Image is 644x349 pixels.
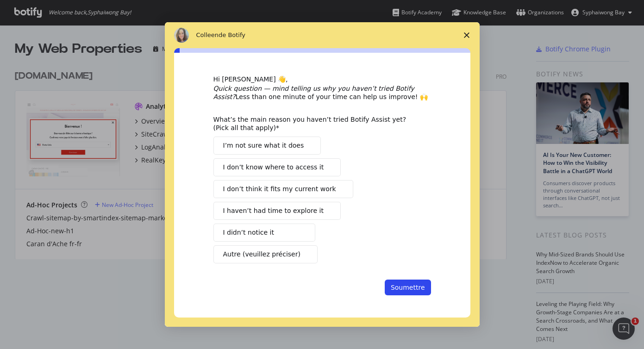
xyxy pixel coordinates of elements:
span: Colleen [196,31,219,38]
button: I’m not sure what it does [213,137,321,155]
div: Less than one minute of your time can help us improve! 🙌 [213,84,431,101]
span: I don’t know where to access it [223,162,324,172]
button: I haven’t had time to explore it [213,202,341,220]
div: What’s the main reason you haven’t tried Botify Assist yet? (Pick all that apply) [213,115,417,132]
span: I haven’t had time to explore it [223,206,324,216]
i: Quick question — mind telling us why you haven’t tried Botify Assist? [213,85,414,100]
span: I didn’t notice it [223,228,274,237]
button: I don’t know where to access it [213,158,341,176]
span: Autre (veuillez préciser) [223,249,300,259]
button: Soumettre [385,280,431,295]
span: I don’t think it fits my current work [223,184,336,194]
span: de Botify [219,31,245,38]
button: Autre (veuillez préciser) [213,245,318,263]
button: I don’t think it fits my current work [213,180,353,198]
button: I didn’t notice it [213,224,315,242]
div: Hi [PERSON_NAME] 👋, [213,75,431,84]
span: I’m not sure what it does [223,141,304,150]
img: Profile image for Colleen [174,28,189,43]
span: Fermer l'enquête [454,22,480,48]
